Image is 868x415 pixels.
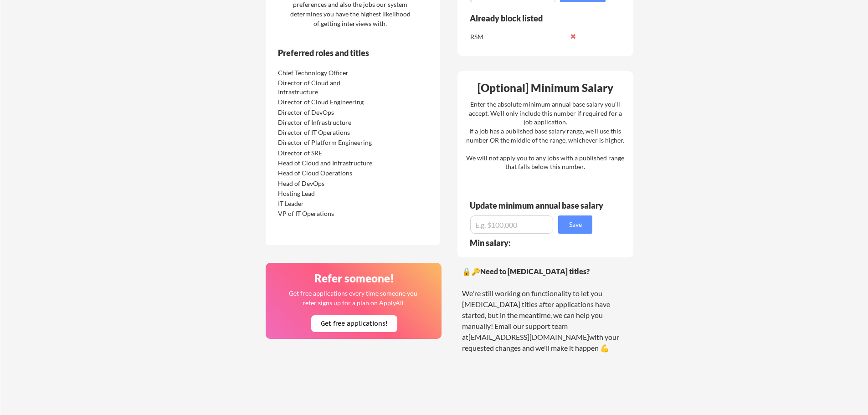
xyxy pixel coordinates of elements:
div: Enter the absolute minimum annual base salary you'll accept. We'll only include this number if re... [466,100,624,171]
strong: Min salary: [470,238,511,248]
div: Update minimum annual base salary [470,201,606,210]
div: Hosting Lead [278,189,374,198]
div: Preferred roles and titles [278,49,402,57]
button: Get free applications! [311,315,397,332]
a: [EMAIL_ADDRESS][DOMAIN_NAME] [468,333,589,341]
div: Refer someone! [269,273,439,284]
div: Director of SRE [278,149,374,158]
div: Director of Cloud and Infrastructure [278,78,374,96]
div: Get free applications every time someone you refer signs up for a plan on ApplyAll [288,288,418,307]
strong: Need to [MEDICAL_DATA] titles? [480,267,590,276]
div: Head of Cloud and Infrastructure [278,159,374,168]
div: Head of DevOps [278,179,374,188]
div: Director of Infrastructure [278,118,374,127]
div: [Optional] Minimum Salary [461,82,630,93]
div: Director of Platform Engineering [278,138,374,147]
div: IT Leader [278,199,374,208]
div: Director of IT Operations [278,128,374,137]
div: Head of Cloud Operations [278,169,374,178]
button: Save [558,215,592,234]
div: VP of IT Operations [278,209,374,218]
input: E.g. $100,000 [470,215,553,234]
div: RSM [470,32,566,41]
div: Director of DevOps [278,108,374,117]
div: Director of Cloud Engineering [278,97,374,107]
div: Chief Technology Officer [278,68,374,77]
div: 🔒🔑 We're still working on functionality to let you [MEDICAL_DATA] titles after applications have ... [462,266,629,354]
div: Already block listed [470,14,593,22]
